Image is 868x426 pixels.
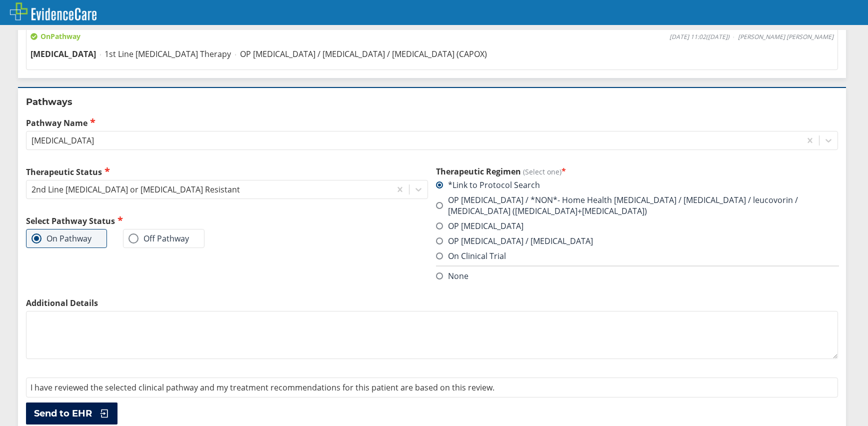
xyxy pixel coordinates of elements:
[30,382,494,393] span: I have reviewed the selected clinical pathway and my treatment recommendations for this patient a...
[240,48,487,59] span: OP [MEDICAL_DATA] / [MEDICAL_DATA] / [MEDICAL_DATA] (CAPOX)
[523,167,561,176] span: (Select one)
[34,407,92,419] span: Send to EHR
[26,96,838,108] h2: Pathways
[104,48,231,59] span: 1st Line [MEDICAL_DATA] Therapy
[30,48,96,59] span: [MEDICAL_DATA]
[26,215,428,226] h2: Select Pathway Status
[128,233,189,243] label: Off Pathway
[26,117,838,128] label: Pathway Name
[26,166,428,177] label: Therapeutic Status
[436,179,540,190] label: *Link to Protocol Search
[30,31,80,41] span: On Pathway
[436,166,838,177] h3: Therapeutic Regimen
[26,297,838,308] label: Additional Details
[738,33,833,41] span: [PERSON_NAME] [PERSON_NAME]
[436,235,593,246] label: OP [MEDICAL_DATA] / [MEDICAL_DATA]
[10,2,96,20] img: EvidenceCare
[31,184,240,195] div: 2nd Line [MEDICAL_DATA] or [MEDICAL_DATA] Resistant
[436,194,838,216] label: OP [MEDICAL_DATA] / *NON*- Home Health [MEDICAL_DATA] / [MEDICAL_DATA] / leucovorin / [MEDICAL_DA...
[26,402,117,424] button: Send to EHR
[436,220,523,231] label: OP [MEDICAL_DATA]
[436,250,506,261] label: On Clinical Trial
[669,33,729,41] span: [DATE] 11:02 ( [DATE] )
[31,135,94,146] div: [MEDICAL_DATA]
[31,233,91,243] label: On Pathway
[436,270,468,281] label: None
